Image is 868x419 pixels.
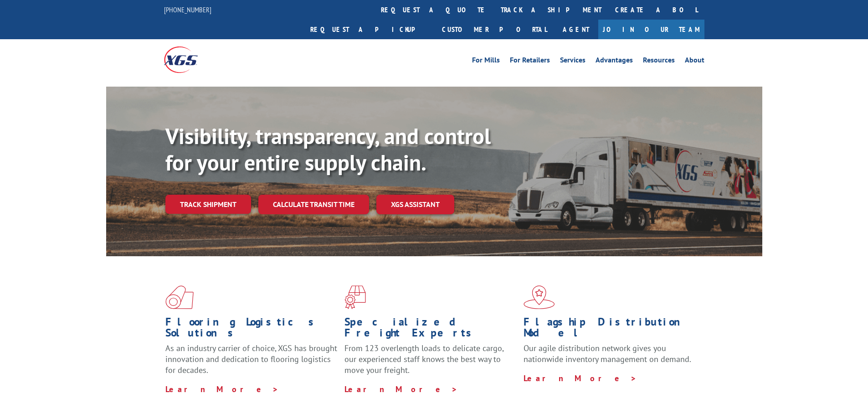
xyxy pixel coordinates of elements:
a: About [685,57,704,67]
a: Learn More > [344,384,458,394]
a: For Retailers [510,57,550,67]
a: Learn More > [524,373,637,383]
a: XGS ASSISTANT [376,195,454,214]
a: Calculate transit time [258,195,369,214]
a: For Mills [472,57,500,67]
h1: Flagship Distribution Model [524,316,696,343]
img: xgs-icon-flagship-distribution-model-red [524,285,555,309]
span: As an industry carrier of choice, XGS has brought innovation and dedication to flooring logistics... [165,343,337,375]
a: Advantages [596,57,633,67]
img: xgs-icon-total-supply-chain-intelligence-red [165,285,194,309]
h1: Flooring Logistics Solutions [165,316,338,343]
a: Join Our Team [598,20,704,39]
h1: Specialized Freight Experts [344,316,517,343]
a: Learn More > [165,384,279,394]
img: xgs-icon-focused-on-flooring-red [344,285,366,309]
p: From 123 overlength loads to delicate cargo, our experienced staff knows the best way to move you... [344,343,517,383]
a: [PHONE_NUMBER] [164,5,211,14]
b: Visibility, transparency, and control for your entire supply chain. [165,122,491,176]
a: Agent [554,20,598,39]
span: Our agile distribution network gives you nationwide inventory management on demand. [524,343,691,364]
a: Resources [643,57,675,67]
a: Customer Portal [435,20,554,39]
a: Request a pickup [303,20,435,39]
a: Services [560,57,586,67]
a: Track shipment [165,195,251,214]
